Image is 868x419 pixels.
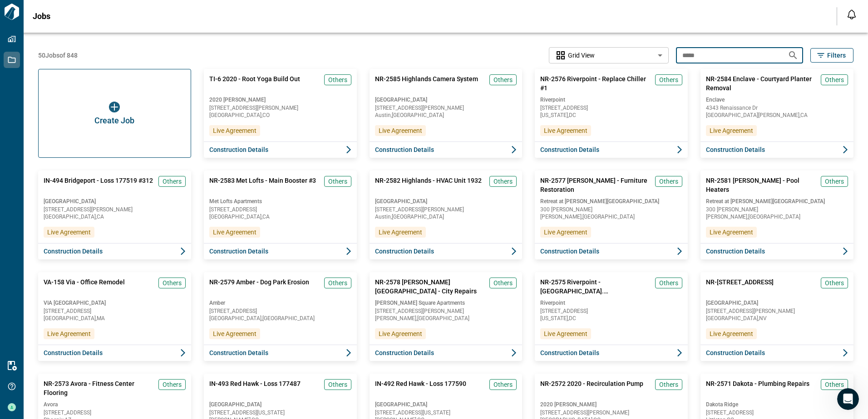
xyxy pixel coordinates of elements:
[163,177,182,186] span: Others
[535,141,688,158] button: Construction Details
[209,145,268,154] span: Construction Details
[44,247,103,256] span: Construction Details
[38,51,78,60] span: 50 Jobs of 848
[204,243,357,259] button: Construction Details
[375,247,434,256] span: Construction Details
[706,401,848,408] span: Dakota Ridge
[540,308,682,314] span: [STREET_ADDRESS]
[209,105,351,111] span: [STREET_ADDRESS][PERSON_NAME]
[706,348,765,357] span: Construction Details
[540,176,651,194] span: NR-2577 [PERSON_NAME] - Furniture Restoration
[375,348,434,357] span: Construction Details
[209,401,351,408] span: [GEOGRAPHIC_DATA]
[44,401,186,408] span: Avora
[44,379,155,397] span: NR-2573 Avora - Fitness Center Flooring
[163,278,182,287] span: Others
[540,348,599,357] span: Construction Details
[44,410,186,415] span: [STREET_ADDRESS]
[540,410,682,415] span: [STREET_ADDRESS][PERSON_NAME]
[825,278,844,287] span: Others
[706,112,848,118] span: [GEOGRAPHIC_DATA][PERSON_NAME] , CA
[706,379,809,397] span: NR-2571 Dakota - Plumbing Repairs
[375,299,517,307] span: [PERSON_NAME] Square Apartments
[540,278,651,296] span: NR-2575 Riverpoint - [GEOGRAPHIC_DATA]. [GEOGRAPHIC_DATA]
[544,126,587,135] span: Live Agreement
[213,228,256,237] span: Live Agreement
[44,316,186,321] span: [GEOGRAPHIC_DATA] , MA
[370,345,523,361] button: Construction Details
[33,12,50,21] span: Jobs
[209,348,268,357] span: Construction Details
[493,177,513,186] span: Others
[540,198,682,205] span: Retreat at [PERSON_NAME][GEOGRAPHIC_DATA]
[544,329,587,338] span: Live Agreement
[375,379,466,397] span: IN-492 Red Hawk - Loss 177590
[659,177,678,186] span: Others
[706,299,848,307] span: [GEOGRAPHIC_DATA]
[706,198,848,205] span: Retreat at [PERSON_NAME][GEOGRAPHIC_DATA]
[706,308,848,314] span: [STREET_ADDRESS][PERSON_NAME]
[837,388,859,410] iframe: Intercom live chat
[706,410,848,415] span: [STREET_ADDRESS]
[844,7,859,22] button: Open notification feed
[109,102,120,112] img: icon button
[535,345,688,361] button: Construction Details
[706,207,848,212] span: 300 [PERSON_NAME]
[568,51,595,60] span: Grid View
[94,116,134,125] span: Create Job
[700,243,853,259] button: Construction Details
[493,75,513,84] span: Others
[825,177,844,186] span: Others
[827,51,846,60] span: Filters
[375,278,486,296] span: NR-2578 [PERSON_NAME][GEOGRAPHIC_DATA] - City Repairs
[328,278,347,287] span: Others
[204,141,357,158] button: Construction Details
[209,112,351,118] span: [GEOGRAPHIC_DATA] , CO
[825,75,844,84] span: Others
[540,207,682,212] span: 300 [PERSON_NAME]
[213,329,256,338] span: Live Agreement
[38,243,191,259] button: Construction Details
[540,401,682,408] span: 2020 [PERSON_NAME]
[700,141,853,158] button: Construction Details
[493,380,513,389] span: Others
[375,214,517,219] span: Austin , [GEOGRAPHIC_DATA]
[209,74,300,93] span: TI-6 2020 - Root Yoga Build Out
[44,214,186,219] span: [GEOGRAPHIC_DATA] , CA
[375,145,434,154] span: Construction Details
[375,316,517,321] span: [PERSON_NAME] , [GEOGRAPHIC_DATA]
[328,75,347,84] span: Others
[710,228,753,237] span: Live Agreement
[375,401,517,408] span: [GEOGRAPHIC_DATA]
[209,299,351,307] span: Amber
[375,74,478,93] span: NR-2585 Highlands Camera System
[209,278,309,296] span: NR-2579 Amber - Dog Park Erosion
[47,329,91,338] span: Live Agreement
[375,112,517,118] span: Austin , [GEOGRAPHIC_DATA]
[659,278,678,287] span: Others
[706,105,848,111] span: 4343 Renaissance Dr
[700,345,853,361] button: Construction Details
[44,207,186,212] span: [STREET_ADDRESS][PERSON_NAME]
[44,299,186,307] span: VIA [GEOGRAPHIC_DATA]
[204,345,357,361] button: Construction Details
[493,278,513,287] span: Others
[706,176,817,194] span: NR-2581 [PERSON_NAME] - Pool Heaters
[379,329,422,338] span: Live Agreement
[209,198,351,205] span: Met Lofts Apartments
[706,145,765,154] span: Construction Details
[540,299,682,307] span: Riverpoint
[44,308,186,314] span: [STREET_ADDRESS]
[209,379,301,397] span: IN-493 Red Hawk - Loss 177487
[209,247,268,256] span: Construction Details
[209,316,351,321] span: [GEOGRAPHIC_DATA] , [GEOGRAPHIC_DATA]
[44,176,153,194] span: IN-494 Bridgeport - Loss 177519 #312
[659,75,678,84] span: Others
[544,228,587,237] span: Live Agreement
[710,126,753,135] span: Live Agreement
[540,74,651,93] span: NR-2576 Riverpoint - Replace Chiller #1
[540,316,682,321] span: [US_STATE] , DC
[209,207,351,212] span: [STREET_ADDRESS]
[209,308,351,314] span: [STREET_ADDRESS]
[209,96,351,103] span: 2020 [PERSON_NAME]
